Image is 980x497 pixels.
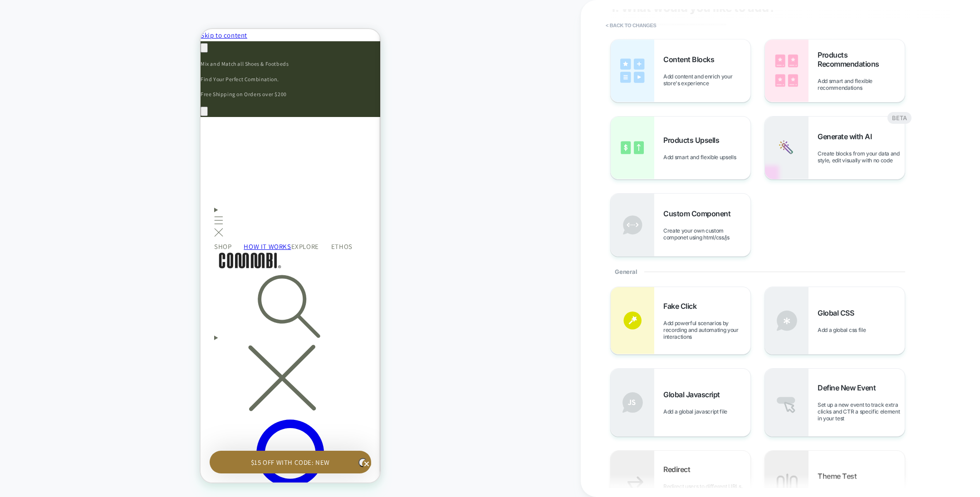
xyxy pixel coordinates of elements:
[14,213,31,222] span: SHOP
[14,224,82,239] img: Commbi ®
[663,390,725,399] span: Global Javascript
[50,429,129,438] span: $15 OFF WITH CODE: NEW
[14,224,166,243] a: Commbi ®
[663,73,750,87] span: Add content and enrich your store's experience
[14,175,23,211] summary: Menu
[818,401,905,422] span: Set up a new event to track extra clicks and CTR a specific element in your test
[14,213,43,222] summary: SHOP
[818,472,861,481] span: Theme Test
[663,320,750,340] span: Add powerful scenarios by recording and automating your interactions
[663,227,750,241] span: Create your own custom componet using html/css/js
[91,213,131,222] summary: EXPLORE
[663,408,732,415] span: Add a global javascript file
[818,132,876,141] span: Generate with AI
[818,150,905,164] span: Create blocks from your data and style, edit visually with no code
[663,55,719,64] span: Content Blocks
[158,429,167,438] button: Close teaser
[14,243,166,386] summary: Search
[9,422,171,444] div: $15 OFF WITH CODE: NEWClose teaser
[663,465,695,474] span: Redirect
[887,112,911,124] div: BETA
[663,209,735,218] span: Custom Component
[91,213,118,222] span: EXPLORE
[818,308,858,317] span: Global CSS
[818,78,905,91] span: Add smart and flexible recommendations
[601,18,661,33] button: < Back to changes
[663,302,701,311] span: Fake Click
[663,136,724,145] span: Products Upsells
[131,213,164,222] summary: ETHOS
[818,50,905,68] span: Products Recommendations
[818,326,870,333] span: Add a global css file
[663,154,740,161] span: Add smart and flexible upsells
[610,257,905,287] div: General
[131,213,152,222] span: ETHOS
[43,213,90,222] a: HOW IT WORKS
[818,383,880,392] span: Define New Event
